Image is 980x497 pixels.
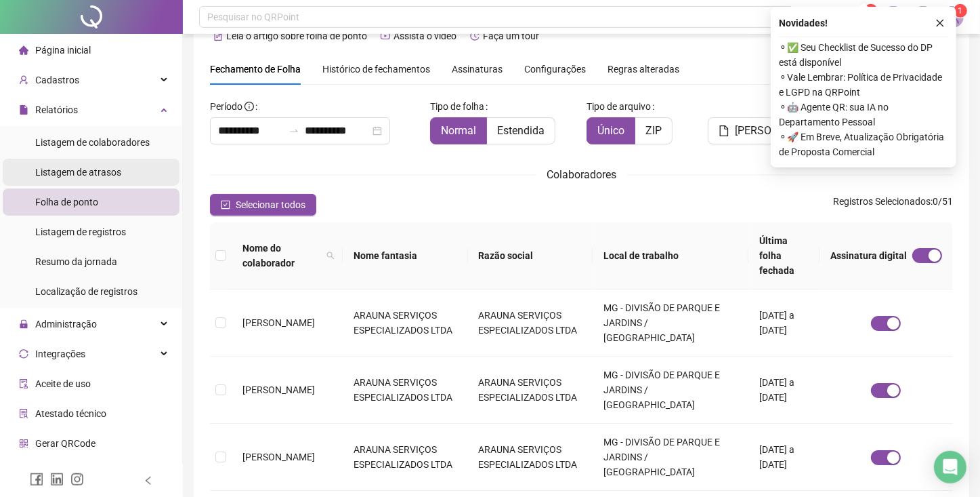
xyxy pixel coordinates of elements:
[779,130,948,159] span: ⚬ 🚀 Em Breve, Atualização Obrigatória de Proposta Comercial
[242,241,321,271] span: Nome do colaborador
[608,64,679,74] span: Regras alteradas
[524,64,586,74] span: Configurações
[779,40,948,70] span: ⚬ ✅ Seu Checklist de Sucesso do DP está disponível
[324,238,337,273] span: search
[35,197,98,207] span: Folha de ponto
[934,451,966,483] div: Open Intercom Messenger
[242,452,315,462] span: [PERSON_NAME]
[593,357,748,424] td: MG - DIVISÃO DE PARQUE E JARDINS / [GEOGRAPHIC_DATA]
[35,438,95,449] span: Gerar QRCode
[236,197,305,212] span: Selecionar todos
[289,125,299,136] span: to
[35,319,97,330] span: Administração
[30,473,43,486] span: facebook
[343,222,468,290] th: Nome fantasia
[452,64,503,74] span: Assinaturas
[547,168,616,181] span: Colaboradores
[70,473,84,486] span: instagram
[19,349,28,359] span: sync
[144,476,153,485] span: left
[833,196,931,207] span: Registros Selecionados
[343,424,468,491] td: ARAUNA SERVIÇOS ESPECIALIZADOS LTDA
[708,117,827,144] button: [PERSON_NAME]
[869,6,874,16] span: 1
[748,424,819,491] td: [DATE] a [DATE]
[497,124,545,137] span: Estendida
[593,290,748,357] td: MG - DIVISÃO DE PARQUE E JARDINS / [GEOGRAPHIC_DATA]
[935,18,945,28] span: close
[468,424,593,491] td: ARAUNA SERVIÇOS ESPECIALIZADOS LTDA
[470,31,480,41] span: history
[35,167,121,178] span: Listagem de atrasos
[779,16,828,31] span: Novidades !
[393,31,456,41] span: Assista o vídeo
[35,75,79,85] span: Cadastros
[719,125,729,136] span: file
[441,124,476,137] span: Normal
[289,125,299,136] span: swap-right
[35,349,85,359] span: Integrações
[35,104,78,115] span: Relatórios
[326,252,335,260] span: search
[748,290,819,357] td: [DATE] a [DATE]
[748,222,819,290] th: Última folha fechada
[50,473,64,486] span: linkedin
[19,45,28,55] span: home
[735,123,816,139] span: [PERSON_NAME]
[430,99,484,114] span: Tipo de folha
[213,31,223,41] span: file-text
[19,75,28,85] span: user-add
[210,194,316,216] button: Selecionar todos
[381,31,390,41] span: youtube
[210,101,242,112] span: Período
[35,256,117,267] span: Resumo da jornada
[468,222,593,290] th: Razão social
[35,226,126,237] span: Listagem de registros
[242,317,315,328] span: [PERSON_NAME]
[779,70,948,100] span: ⚬ Vale Lembrar: Política de Privacidade e LGPD na QRPoint
[468,290,593,357] td: ARAUNA SERVIÇOS ESPECIALIZADOS LTDA
[19,379,28,389] span: audit
[35,45,91,56] span: Página inicial
[958,6,963,16] span: 1
[593,222,748,290] th: Local de trabalho
[242,384,315,395] span: [PERSON_NAME]
[35,408,106,419] span: Atestado técnico
[19,319,28,329] span: lock
[593,424,748,491] td: MG - DIVISÃO DE PARQUE E JARDINS / [GEOGRAPHIC_DATA]
[597,124,624,137] span: Único
[748,357,819,424] td: [DATE] a [DATE]
[19,409,28,418] span: solution
[19,105,28,115] span: file
[226,31,367,41] span: Leia o artigo sobre folha de ponto
[468,357,593,424] td: ARAUNA SERVIÇOS ESPECIALIZADOS LTDA
[244,102,254,111] span: info-circle
[954,4,967,18] sup: Atualize o seu contato no menu Meus Dados
[864,4,878,18] sup: 1
[322,64,430,75] span: Histórico de fechamentos
[779,100,948,130] span: ⚬ 🤖 Agente QR: sua IA no Departamento Pessoal
[343,290,468,357] td: ARAUNA SERVIÇOS ESPECIALIZADOS LTDA
[19,439,28,448] span: qrcode
[833,194,953,216] span: : 0 / 51
[587,99,651,114] span: Tipo de arquivo
[210,64,301,75] span: Fechamento de Folha
[221,200,230,210] span: check-square
[35,137,150,148] span: Listagem de colaboradores
[645,124,662,137] span: ZIP
[35,286,137,297] span: Localização de registros
[343,357,468,424] td: ARAUNA SERVIÇOS ESPECIALIZADOS LTDA
[483,31,539,41] span: Faça um tour
[830,248,907,263] span: Assinatura digital
[35,378,91,389] span: Aceite de uso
